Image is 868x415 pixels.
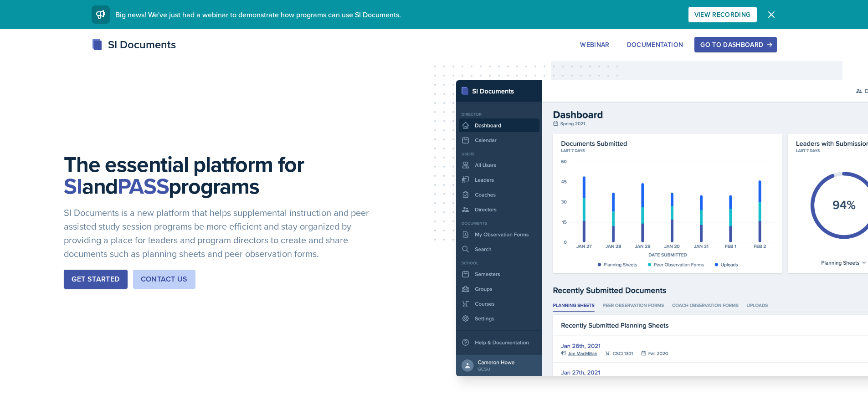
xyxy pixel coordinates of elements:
div: Documentation [627,41,683,48]
div: Contact Us [141,274,188,285]
button: Documentation [621,37,689,52]
div: View Recording [694,11,751,18]
div: SI Documents [92,36,176,53]
div: Webinar [580,41,609,48]
button: Go to Dashboard [694,37,776,52]
button: Get Started [64,270,127,289]
button: Contact Us [133,270,195,289]
span: Big news! We've just had a webinar to demonstrate how programs can use SI Documents. [115,10,401,20]
button: View Recording [688,7,757,22]
div: Go to Dashboard [700,41,770,48]
div: Get Started [72,274,119,285]
button: Webinar [574,37,615,52]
